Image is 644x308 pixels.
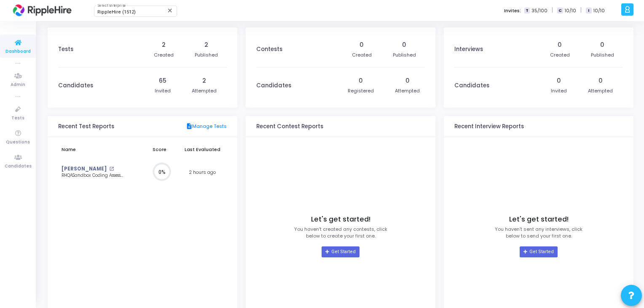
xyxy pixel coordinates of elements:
[5,163,32,170] span: Candidates
[11,115,24,122] span: Tests
[167,7,174,14] mat-icon: Clear
[322,246,359,257] a: Get Started
[524,8,530,14] span: T
[586,8,591,14] span: I
[600,41,604,49] div: 0
[454,82,489,89] h3: Candidates
[311,215,370,224] h4: Let's get started!
[588,87,613,95] div: Attempted
[202,76,206,85] div: 2
[11,81,25,89] span: Admin
[352,51,372,59] div: Created
[195,51,218,59] div: Published
[62,165,107,173] a: [PERSON_NAME]
[551,87,567,95] div: Invited
[192,87,217,95] div: Attempted
[141,141,178,158] th: Score
[504,7,521,14] label: Invites:
[294,226,387,240] p: You haven’t created any contests, click below to create your first one.
[550,51,570,59] div: Created
[520,246,557,257] a: Get Started
[402,41,406,49] div: 0
[5,48,31,55] span: Dashboard
[348,87,374,95] div: Registered
[454,46,483,53] h3: Interviews
[495,226,582,240] p: You haven’t sent any interviews, click below to send your first one.
[395,87,420,95] div: Attempted
[204,41,208,49] div: 2
[454,123,524,130] h3: Recent Interview Reports
[558,41,562,49] div: 0
[557,76,561,85] div: 0
[256,46,282,53] h3: Contests
[186,123,227,130] a: Manage Tests
[6,139,30,146] span: Questions
[393,51,416,59] div: Published
[154,51,174,59] div: Created
[359,76,363,85] div: 0
[58,46,73,53] h3: Tests
[58,82,93,89] h3: Candidates
[58,123,114,130] h3: Recent Test Reports
[531,7,547,14] span: 35/100
[178,158,227,187] td: 2 hours ago
[557,8,563,14] span: C
[11,2,74,19] img: logo
[593,7,605,14] span: 10/10
[178,141,227,158] th: Last Evaluated
[109,167,114,171] mat-icon: open_in_new
[580,6,582,15] span: |
[58,141,141,158] th: Name
[186,123,192,130] mat-icon: description
[591,51,614,59] div: Published
[256,123,323,130] h3: Recent Contest Reports
[360,41,364,49] div: 0
[598,76,603,85] div: 0
[62,173,127,179] div: RHQASandbox Coding Assessment
[405,76,410,85] div: 0
[256,82,291,89] h3: Candidates
[155,87,171,95] div: Invited
[159,76,166,85] div: 65
[97,9,136,15] span: RippleHire (1512)
[162,41,166,49] div: 2
[509,215,569,224] h4: Let's get started!
[552,6,553,15] span: |
[565,7,576,14] span: 10/10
